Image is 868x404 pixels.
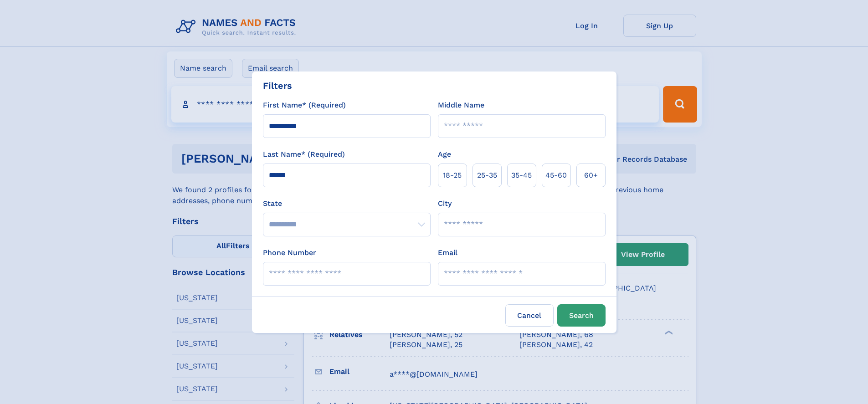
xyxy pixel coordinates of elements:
[557,304,606,327] button: Search
[263,149,345,160] label: Last Name* (Required)
[438,198,452,209] label: City
[438,247,457,258] label: Email
[511,170,532,181] span: 35‑45
[263,100,346,111] label: First Name* (Required)
[263,247,316,258] label: Phone Number
[545,170,567,181] span: 45‑60
[263,198,431,209] label: State
[477,170,497,181] span: 25‑35
[443,170,462,181] span: 18‑25
[505,304,554,327] label: Cancel
[438,149,451,160] label: Age
[438,100,484,111] label: Middle Name
[584,170,598,181] span: 60+
[263,79,292,92] div: Filters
